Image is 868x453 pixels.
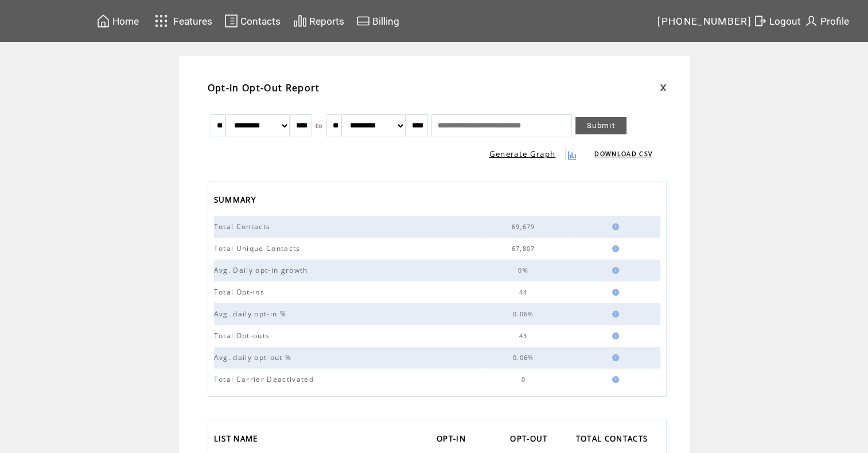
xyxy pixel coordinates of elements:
[657,16,752,27] span: [PHONE_NUMBER]
[356,14,370,28] img: creidtcard.svg
[609,245,619,252] img: help.gif
[214,309,289,319] span: Avg. daily opt-in %
[609,289,619,296] img: help.gif
[150,10,215,32] a: Features
[173,16,212,27] span: Features
[575,117,626,134] a: Submit
[609,267,619,274] img: help.gif
[820,16,849,27] span: Profile
[510,431,553,450] a: OPT-OUT
[609,311,619,318] img: help.gif
[576,431,654,450] a: TOTAL CONTACTS
[95,12,141,30] a: Home
[521,375,528,384] span: 0
[214,265,311,275] span: Avg. Daily opt-in growth
[151,11,172,30] img: features.svg
[510,431,550,450] span: OPT-OUT
[519,332,531,340] span: 43
[609,223,619,230] img: help.gif
[513,310,537,318] span: 0.06%
[437,431,472,450] a: OPT-IN
[112,16,139,27] span: Home
[576,431,651,450] span: TOTAL CONTACTS
[355,12,401,30] a: Billing
[223,12,282,30] a: Contacts
[609,354,619,361] img: help.gif
[752,12,803,30] a: Logout
[609,376,619,383] img: help.gif
[214,331,273,340] span: Total Opt-outs
[437,431,469,450] span: OPT-IN
[224,14,238,28] img: contacts.svg
[208,82,320,94] span: Opt-In Opt-Out Report
[372,16,399,27] span: Billing
[214,431,264,450] a: LIST NAME
[240,16,281,27] span: Contacts
[594,150,652,158] a: DOWNLOAD CSV
[309,16,344,27] span: Reports
[214,243,303,253] span: Total Unique Contacts
[512,245,538,253] span: 67,807
[518,266,531,274] span: 0%
[293,14,307,28] img: chart.svg
[769,16,801,27] span: Logout
[214,192,259,211] span: SUMMARY
[96,14,110,28] img: home.svg
[291,12,346,30] a: Reports
[803,12,851,30] a: Profile
[489,149,556,159] a: Generate Graph
[609,332,619,339] img: help.gif
[316,122,323,130] span: to
[214,222,274,231] span: Total Contacts
[804,14,818,28] img: profile.svg
[214,353,295,362] span: Avg. daily opt-out %
[214,374,317,384] span: Total Carrier Deactivated
[753,14,767,28] img: exit.svg
[214,287,267,297] span: Total Opt-ins
[214,431,261,450] span: LIST NAME
[512,223,538,231] span: 69,679
[513,354,537,362] span: 0.06%
[519,288,531,296] span: 44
